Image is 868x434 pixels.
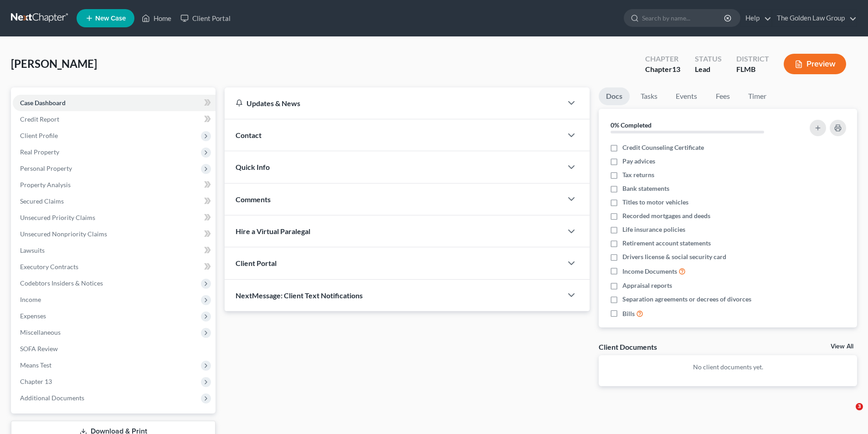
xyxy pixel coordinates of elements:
[831,343,853,350] a: View All
[236,98,551,108] div: Updates & News
[622,170,654,179] span: Tax returns
[741,87,774,105] a: Timer
[13,111,216,128] a: Credit Report
[599,87,630,105] a: Docs
[20,164,72,172] span: Personal Property
[622,157,655,166] span: Pay advices
[20,345,58,352] span: SOFA Review
[13,226,216,242] a: Unsecured Nonpriority Claims
[236,291,363,300] span: NextMessage: Client Text Notifications
[236,195,271,204] span: Comments
[20,378,52,385] span: Chapter 13
[599,342,657,352] div: Client Documents
[20,115,59,123] span: Credit Report
[622,239,711,248] span: Retirement account statements
[622,184,669,193] span: Bank statements
[736,54,769,64] div: District
[20,214,95,221] span: Unsecured Priority Claims
[13,341,216,357] a: SOFA Review
[20,312,46,320] span: Expenses
[11,57,97,70] span: [PERSON_NAME]
[20,328,61,336] span: Miscellaneous
[622,225,685,234] span: Life insurance policies
[20,361,51,369] span: Means Test
[20,263,78,271] span: Executory Contracts
[20,296,41,303] span: Income
[13,193,216,209] a: Secured Claims
[708,87,737,105] a: Fees
[622,295,751,304] span: Separation agreements or decrees of divorces
[695,54,722,64] div: Status
[95,15,126,22] span: New Case
[20,230,107,238] span: Unsecured Nonpriority Claims
[622,211,710,220] span: Recorded mortgages and deeds
[645,64,680,75] div: Chapter
[13,177,216,193] a: Property Analysis
[13,259,216,275] a: Executory Contracts
[633,87,665,105] a: Tasks
[642,10,725,26] input: Search by name...
[20,148,59,156] span: Real Property
[236,163,270,171] span: Quick Info
[837,403,859,425] iframe: Intercom live chat
[236,259,277,267] span: Client Portal
[13,209,216,226] a: Unsecured Priority Claims
[20,394,84,402] span: Additional Documents
[622,198,688,207] span: Titles to motor vehicles
[622,143,704,152] span: Credit Counseling Certificate
[695,64,722,75] div: Lead
[236,227,310,235] span: Hire a Virtual Paralegal
[645,54,680,64] div: Chapter
[606,363,850,372] p: No client documents yet.
[784,54,846,74] button: Preview
[236,131,262,139] span: Contact
[856,403,863,410] span: 3
[772,10,857,26] a: The Golden Law Group
[622,252,726,261] span: Drivers license & social security card
[13,242,216,259] a: Lawsuits
[668,87,704,105] a: Events
[137,10,176,26] a: Home
[13,95,216,111] a: Case Dashboard
[622,309,635,318] span: Bills
[622,267,677,276] span: Income Documents
[20,132,58,139] span: Client Profile
[20,99,66,107] span: Case Dashboard
[20,279,103,287] span: Codebtors Insiders & Notices
[741,10,771,26] a: Help
[672,65,680,73] span: 13
[622,281,672,290] span: Appraisal reports
[736,64,769,75] div: FLMB
[611,121,652,129] strong: 0% Completed
[20,197,64,205] span: Secured Claims
[20,181,71,189] span: Property Analysis
[20,246,45,254] span: Lawsuits
[176,10,235,26] a: Client Portal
